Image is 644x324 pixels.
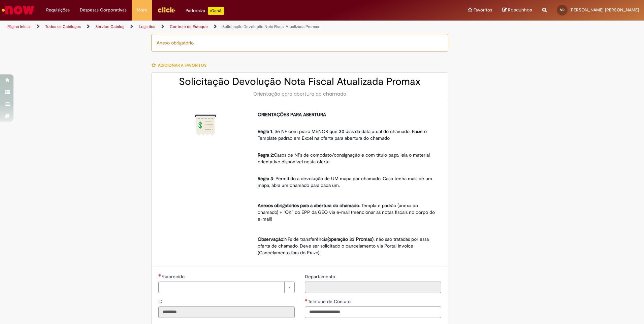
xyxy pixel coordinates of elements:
input: ID [158,306,295,318]
span: Requisições [46,7,70,13]
div: Orientação para abertura do chamado [158,91,441,97]
strong: (operação 33 Promax) [327,236,374,242]
span: Rascunhos [508,7,532,13]
div: Anexo obrigatório. [151,34,448,52]
span: : Permitido a devolução de UM mapa por chamado. Caso tenha mais de um mapa, abra um chamado para ... [258,175,433,188]
span: Favoritos [474,7,492,13]
p: : Se NF com prazo MENOR que 30 dias da data atual do chamado: Baixe o Template padrão em Excel na... [258,121,436,141]
strong: Regra 1 [258,128,272,134]
a: Limpar campo Favorecido [158,282,295,293]
p: Casos de NFs de comodato/consignação e com título pago, leia o material orientativo disponível ne... [258,145,436,165]
span: More [137,7,147,13]
input: Departamento [305,282,441,293]
span: Obrigatório Preenchido [305,299,308,301]
label: Somente leitura - ID [158,298,164,305]
a: Página inicial [7,24,31,29]
input: Telefone de Contato [305,306,441,318]
strong: Regra 2: [258,152,274,158]
a: Controle de Estoque [170,24,208,29]
a: Rascunhos [502,7,532,13]
span: Adicionar a Favoritos [158,63,206,68]
strong: Observação: [258,236,284,242]
span: VR [560,8,565,12]
span: Telefone de Contato [308,298,352,304]
p: +GenAi [208,7,224,15]
img: ServiceNow [1,3,35,17]
span: Necessários [158,274,161,277]
a: Solicitação Devolução Nota Fiscal Atualizada Promax [222,24,319,29]
span: Somente leitura - Departamento [305,273,336,280]
span: [PERSON_NAME] [PERSON_NAME] [570,7,639,13]
strong: Anexos obrigatórios para a abertura do chamado [258,202,359,208]
h2: Solicitação Devolução Nota Fiscal Atualizada Promax [158,76,441,87]
button: Adicionar a Favoritos [151,58,210,72]
div: Padroniza [186,7,224,15]
ul: Trilhas de página [5,21,424,33]
span: Somente leitura - ID [158,298,164,304]
a: Logistica [139,24,155,29]
a: Todos os Catálogos [45,24,81,29]
p: : Template padrão (anexo do chamado) + “OK” do EPP da GEO via e-mail (mencionar as notas fiscais ... [258,202,436,222]
a: Service Catalog [95,24,124,29]
span: Despesas Corporativas [80,7,127,13]
label: Somente leitura - Departamento [305,273,336,280]
img: click_logo_yellow_360x200.png [157,5,175,15]
img: Solicitação Devolução Nota Fiscal Atualizada Promax [195,115,216,136]
strong: Regra 3 [258,175,273,182]
strong: ORIENTAÇÕES PARA ABERTURA [258,111,326,118]
p: NFs de transferência , não são tratadas por essa oferta de chamado. Deve ser solicitado o cancela... [258,236,436,256]
span: Necessários - Favorecido [161,273,186,280]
